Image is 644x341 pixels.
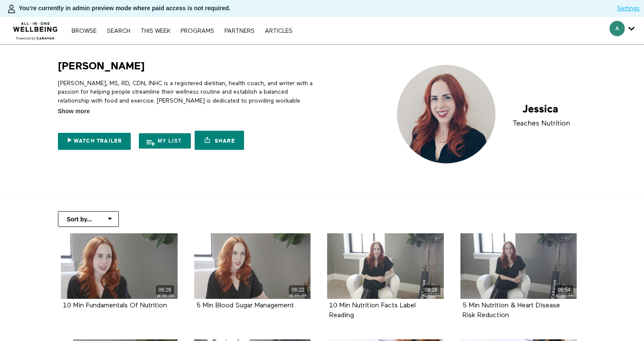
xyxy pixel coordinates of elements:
[196,302,294,309] strong: 5 Min Blood Sugar Management
[329,302,416,318] a: 10 Min Nutrition Facts Label Reading
[327,233,444,299] a: 10 Min Nutrition Facts Label Reading 08:28
[136,28,175,34] a: THIS WEEK
[460,233,577,299] a: 5 Min Nutrition & Heart Disease Risk Reduction 05:54
[329,302,416,319] strong: 10 Min Nutrition Facts Label Reading
[603,17,641,44] div: Secondary
[103,28,135,34] a: Search
[220,28,259,34] a: PARTNERS
[156,285,174,295] div: 08:28
[67,28,101,34] a: Browse
[289,285,307,295] div: 06:22
[463,302,560,319] strong: 5 Min Nutrition & Heart Disease Risk Reduction
[196,302,294,309] a: 5 Min Blood Sugar Management
[176,28,218,34] a: PROGRAMS
[63,302,167,309] strong: 10 Min Fundamentals Of Nutrition
[58,60,145,73] h1: [PERSON_NAME]
[555,285,573,295] div: 05:54
[6,4,17,14] img: person-bdfc0eaa9744423c596e6e1c01710c89950b1dff7c83b5d61d716cfd8139584f.svg
[58,79,319,131] p: [PERSON_NAME], MS, RD, CDN, INHC is a registered dietitian, health coach, and writer with a passi...
[261,28,297,34] a: ARTICLES
[10,16,61,41] img: CARAVAN
[61,233,178,299] a: 10 Min Fundamentals Of Nutrition 08:28
[422,285,440,295] div: 08:28
[58,107,90,116] span: Show more
[617,4,640,13] a: Settings
[139,133,191,149] button: My list
[394,60,586,168] img: Jessica
[58,133,131,150] a: Watch Trailer
[195,131,244,150] a: Share
[463,302,560,318] a: 5 Min Nutrition & Heart Disease Risk Reduction
[194,233,311,299] a: 5 Min Blood Sugar Management 06:22
[67,26,296,35] nav: Primary
[63,302,167,309] a: 10 Min Fundamentals Of Nutrition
